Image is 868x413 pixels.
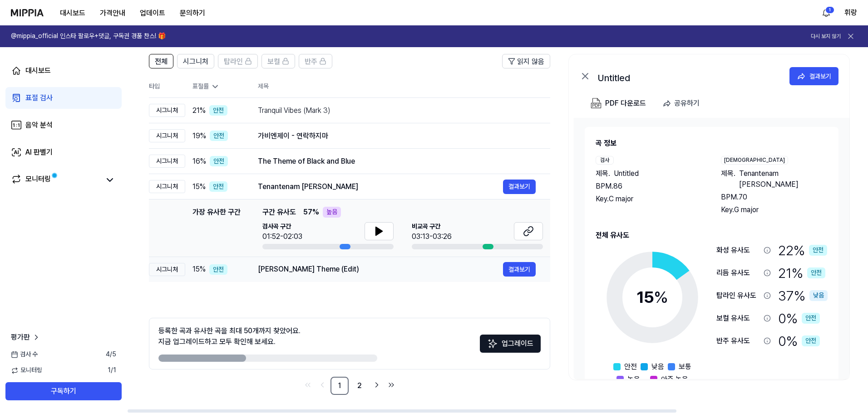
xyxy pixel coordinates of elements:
div: 안전 [210,131,228,141]
div: BPM. 70 [721,192,828,203]
div: 안전 [209,105,227,116]
span: 57 % [303,207,319,218]
a: Go to next page [370,379,383,391]
div: 화성 유사도 [716,245,760,256]
span: 낮음 [651,361,664,372]
div: 37 % [778,286,828,305]
button: 문의하기 [173,4,212,22]
button: 결과보기 [503,180,536,194]
span: Untitled [614,168,639,179]
span: 아주 높음 [661,374,688,385]
span: 21 % [192,105,206,116]
button: 결과보기 [503,262,536,277]
div: 가비엔제이 - 연락하지마 [258,131,536,141]
div: Tenantenam [PERSON_NAME] [258,181,503,192]
span: 보통 [679,361,691,372]
div: 21 % [778,263,825,282]
a: Go to previous page [316,379,329,391]
button: 알림1 [819,5,833,20]
button: 업그레이드 [480,335,541,353]
img: Sparkles [487,338,498,349]
div: 대시보드 [25,65,51,76]
div: 안전 [802,313,820,324]
button: PDF 다운로드 [589,94,648,112]
button: 전체 [149,54,173,68]
span: Tenantenam [PERSON_NAME] [739,168,828,190]
span: 제목 . [596,168,610,179]
div: 안전 [209,264,227,275]
span: 높음 [627,374,640,385]
button: 가격안내 [93,4,133,22]
span: 탑라인 [224,56,243,67]
div: 안전 [807,267,825,278]
button: 보컬 [261,54,295,68]
div: 결과보기 [809,71,831,81]
div: 반주 유사도 [716,335,760,346]
div: [DEMOGRAPHIC_DATA] [721,156,788,165]
span: 1 / 1 [108,366,116,375]
div: AI 판별기 [25,147,53,158]
a: Sparkles업그레이드 [480,342,541,351]
div: 시그니처 [149,155,185,168]
a: 모니터링 [11,174,100,186]
a: 2 [350,377,369,395]
div: 시그니처 [149,104,185,117]
div: Untitled [598,71,779,82]
div: 보컬 유사도 [716,313,760,324]
div: [PERSON_NAME] Theme (Edit) [258,264,503,275]
span: 읽지 않음 [517,56,544,67]
a: 평가판 [11,332,41,343]
button: 다시 보지 않기 [811,33,841,40]
span: 검사 수 [11,350,38,359]
span: 4 / 5 [106,350,116,359]
button: 업데이트 [133,4,173,22]
div: 0 % [778,331,820,350]
h2: 전체 유사도 [596,230,828,241]
span: 15 % [192,264,206,275]
button: 구독하기 [5,382,122,400]
div: 0 % [778,309,820,328]
div: 시그니처 [149,129,185,143]
span: % [654,287,668,307]
div: 안전 [802,335,820,346]
button: 대시보드 [53,4,93,22]
h1: @mippia_official 인스타 팔로우+댓글, 구독권 경품 찬스! 🎁 [11,32,166,41]
div: BPM. 86 [596,181,703,192]
a: 결과보기 [789,67,838,85]
span: 15 % [192,181,206,192]
div: 안전 [209,181,227,192]
span: 구간 유사도 [262,207,296,218]
a: Go to first page [301,379,314,391]
button: 반주 [299,54,332,68]
nav: pagination [149,377,550,395]
div: 낮음 [809,290,828,301]
div: 등록한 곡과 유사한 곡을 최대 50개까지 찾았어요. 지금 업그레이드하고 모두 확인해 보세요. [158,326,301,347]
div: 가장 유사한 구간 [192,207,241,249]
h2: 곡 정보 [596,138,828,149]
div: Tranquil Vibes (Mark 3) [258,105,536,116]
div: 안전 [210,156,228,167]
div: PDF 다운로드 [605,97,646,109]
div: 모니터링 [25,174,51,186]
span: 16 % [192,156,206,167]
span: 평가판 [11,332,30,343]
span: 비교곡 구간 [412,222,452,231]
div: 검사 [596,156,614,165]
div: 01:52-02:03 [262,231,302,242]
div: The Theme of Black and Blue [258,156,536,167]
div: 03:13-03:26 [412,231,452,242]
div: 시그니처 [149,263,185,277]
img: logo [11,9,44,16]
a: Go to last page [385,379,398,391]
button: 시그니처 [177,54,214,68]
a: 1 [330,377,349,395]
th: 제목 [258,76,550,97]
a: 표절 검사 [5,87,122,109]
div: 리듬 유사도 [716,267,760,278]
div: Key. C major [596,194,703,204]
div: 1 [825,6,834,14]
span: 안전 [624,361,637,372]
